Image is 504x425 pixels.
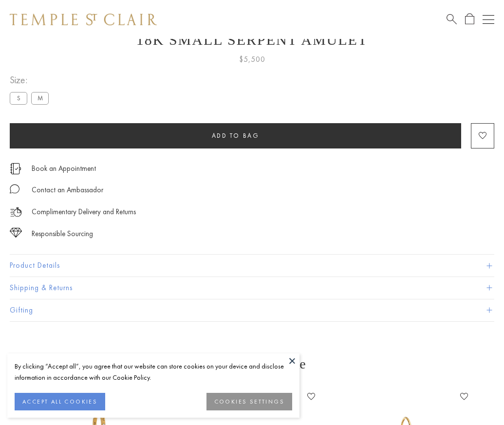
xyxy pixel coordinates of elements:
[10,184,19,194] img: MessageIcon-01_2.svg
[15,361,292,383] div: By clicking “Accept all”, you agree that our website can store cookies on your device and disclos...
[15,393,105,410] button: ACCEPT ALL COOKIES
[483,14,494,25] button: Open navigation
[206,393,292,410] button: COOKIES SETTINGS
[10,92,27,104] label: S
[10,163,21,174] img: icon_appointment.svg
[32,184,103,196] div: Contact an Ambassador
[10,206,22,218] img: icon_delivery.svg
[465,13,474,25] a: Open Shopping Bag
[31,92,49,104] label: M
[10,277,494,299] button: Shipping & Returns
[10,299,494,321] button: Gifting
[10,255,494,277] button: Product Details
[32,206,136,218] p: Complimentary Delivery and Returns
[10,14,157,25] img: Temple St. Clair
[32,228,93,240] div: Responsible Sourcing
[239,53,265,66] span: $5,500
[10,32,494,48] h1: 18K Small Serpent Amulet
[10,228,22,238] img: icon_sourcing.svg
[447,13,457,25] a: Search
[10,123,461,148] button: Add to bag
[32,163,96,174] a: Book an Appointment
[212,131,260,140] span: Add to bag
[10,72,53,88] span: Size:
